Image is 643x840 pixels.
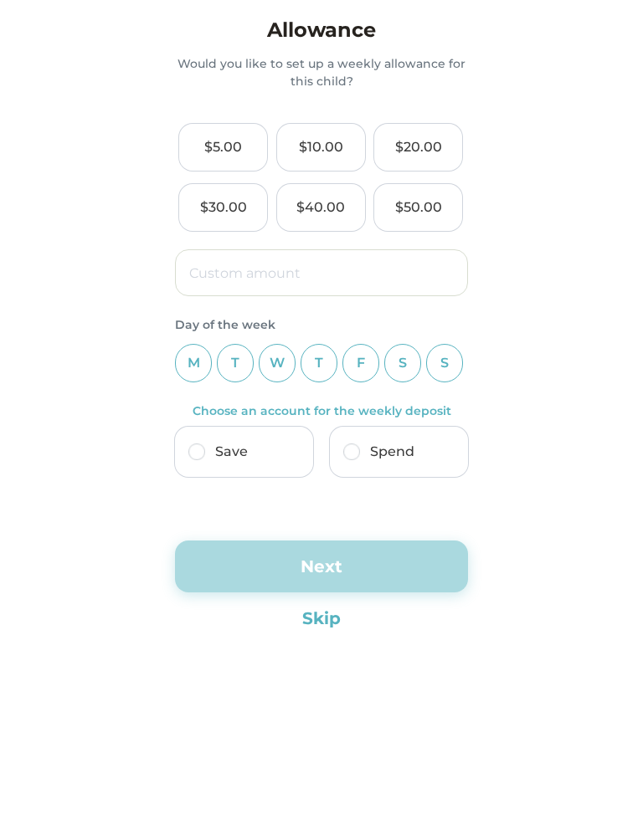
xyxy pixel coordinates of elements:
div: M [175,344,212,382]
div: $50.00 [395,197,442,218]
h4: Allowance [225,15,418,45]
div: $40.00 [296,197,345,218]
div: Spend [370,442,414,462]
div: $5.00 [204,137,242,157]
input: Custom amount [175,249,468,296]
img: Radio%20Buttons%20%28Wireframes%29.png [188,443,205,460]
div: W [259,344,296,382]
div: T [301,344,337,382]
div: F [342,344,379,382]
div: $10.00 [299,137,343,157]
div: $20.00 [395,137,442,157]
div: S [384,344,421,382]
div: T [217,344,254,382]
img: Radio%20Buttons%20%28Wireframes%29.png [343,443,360,460]
div: Choose an account for the weekly deposit [193,402,451,420]
div: $30.00 [200,197,247,218]
div: Save [215,442,248,462]
div: S [426,344,463,382]
div: Day of the week [175,316,468,334]
div: Would you like to set up a weekly allowance for this child? [175,55,468,90]
button: Skip [175,606,468,631]
button: Next [175,540,468,592]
